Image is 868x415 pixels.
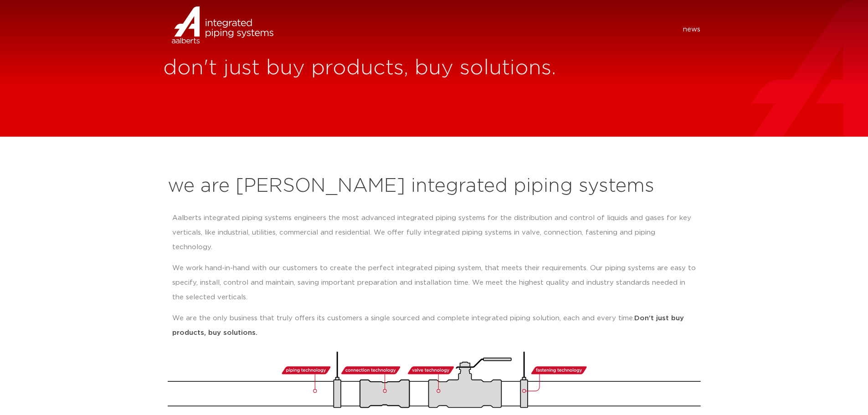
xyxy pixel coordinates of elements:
[172,261,696,305] p: We work hand-in-hand with our customers to create the perfect integrated piping system, that meet...
[172,211,696,255] p: Aalberts integrated piping systems engineers the most advanced integrated piping systems for the ...
[287,22,701,37] nav: Menu
[172,311,696,340] p: We are the only business that truly offers its customers a single sourced and complete integrated...
[683,22,700,37] a: news
[168,175,701,197] h2: we are [PERSON_NAME] integrated piping systems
